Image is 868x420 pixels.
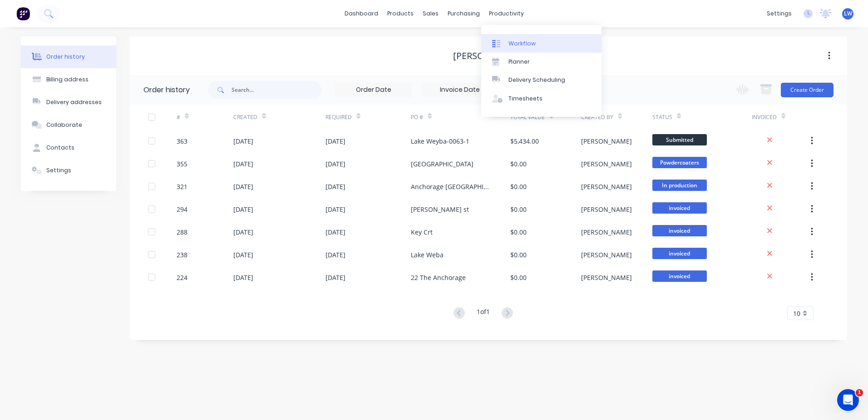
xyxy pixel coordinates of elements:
[581,136,632,146] div: [PERSON_NAME]
[21,45,116,68] button: Order history
[46,75,89,84] div: Billing address
[411,227,433,237] div: Key Crt
[411,105,510,130] div: PO #
[232,81,321,99] input: Search...
[233,205,253,214] div: [DATE]
[422,83,498,97] input: Invoice Date
[581,105,652,130] div: Created By
[856,389,863,396] span: 1
[21,114,116,136] button: Collaborate
[233,105,325,130] div: Created
[383,7,418,20] div: products
[21,91,116,114] button: Delivery addresses
[652,180,707,191] span: In production
[652,134,707,145] span: Submitted
[484,7,528,20] div: productivity
[233,273,253,282] div: [DATE]
[510,136,539,146] div: $5,434.00
[325,159,345,169] div: [DATE]
[21,136,116,159] button: Contacts
[752,113,777,121] div: Invoiced
[652,270,707,282] span: invoiced
[508,95,542,103] div: Timesheets
[510,273,527,282] div: $0.00
[325,105,411,130] div: Required
[508,58,530,66] div: Planner
[335,83,412,97] input: Order Date
[46,144,74,152] div: Contacts
[325,182,345,191] div: [DATE]
[581,205,632,214] div: [PERSON_NAME]
[325,136,345,146] div: [DATE]
[652,157,707,168] span: Powdercoaters
[453,50,524,61] div: [PERSON_NAME]
[508,76,565,84] div: Delivery Scheduling
[411,250,444,260] div: Lake Weba
[46,53,85,61] div: Order history
[233,136,253,146] div: [DATE]
[233,227,253,237] div: [DATE]
[340,7,383,20] a: dashboard
[46,121,82,129] div: Collaborate
[21,159,116,182] button: Settings
[481,34,602,52] a: Workflow
[177,105,233,130] div: #
[143,85,190,95] div: Order history
[177,136,187,146] div: 363
[510,205,527,214] div: $0.00
[177,273,187,282] div: 224
[510,159,527,169] div: $0.00
[752,105,809,130] div: Invoiced
[325,113,352,121] div: Required
[16,7,30,20] img: Factory
[411,136,469,146] div: Lake Weyba-0063-1
[325,273,345,282] div: [DATE]
[443,7,484,20] div: purchasing
[411,159,473,169] div: [GEOGRAPHIC_DATA]
[844,10,852,18] span: LW
[177,182,187,191] div: 321
[581,273,632,282] div: [PERSON_NAME]
[581,250,632,260] div: [PERSON_NAME]
[177,159,187,169] div: 355
[177,227,187,237] div: 288
[411,113,423,121] div: PO #
[325,205,345,214] div: [DATE]
[837,389,859,411] iframe: Intercom live chat
[481,90,602,108] a: Timesheets
[411,205,469,214] div: [PERSON_NAME] st
[233,182,253,191] div: [DATE]
[233,250,253,260] div: [DATE]
[177,113,180,121] div: #
[46,166,71,175] div: Settings
[21,68,116,91] button: Billing address
[411,273,466,282] div: 22 The Anchorage
[411,182,492,191] div: Anchorage [GEOGRAPHIC_DATA]
[652,105,752,130] div: Status
[581,227,632,237] div: [PERSON_NAME]
[510,227,527,237] div: $0.00
[793,309,800,318] span: 10
[581,159,632,169] div: [PERSON_NAME]
[325,250,345,260] div: [DATE]
[177,205,187,214] div: 294
[418,7,443,20] div: sales
[652,225,707,236] span: invoiced
[477,307,490,320] div: 1 of 1
[652,248,707,259] span: invoiced
[652,202,707,214] span: invoiced
[233,159,253,169] div: [DATE]
[781,83,833,97] button: Create Order
[508,40,536,48] div: Workflow
[581,182,632,191] div: [PERSON_NAME]
[325,227,345,237] div: [DATE]
[481,53,602,71] a: Planner
[233,113,257,121] div: Created
[46,98,102,106] div: Delivery addresses
[177,250,187,260] div: 238
[652,113,672,121] div: Status
[481,71,602,89] a: Delivery Scheduling
[510,182,527,191] div: $0.00
[762,7,796,20] div: settings
[510,250,527,260] div: $0.00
